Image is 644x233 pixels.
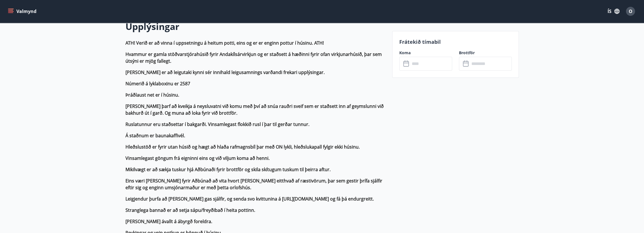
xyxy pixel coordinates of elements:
strong: Á staðnum er baunakaffivél. [125,132,185,139]
strong: Vinsamlegast göngum frá eigninni eins og við viljum koma að henni. [125,155,270,161]
button: menu [7,6,39,16]
strong: Hvammur er gamla stöðvarstjórahúsið fyrir Andakílsárvirkjun og er staðsett á hæðinni fyrir ofan v... [125,51,382,64]
strong: Mikilvægt er að sækja tuskur hjá Aðbúnaði fyrir brottför og skila skítugum tuskum til þeirra aftur. [125,166,331,173]
label: Brottför [459,50,512,56]
h2: Upplýsingar [125,20,385,33]
strong: Eins væri [PERSON_NAME] fyrir Aðbúnað að vita hvort [PERSON_NAME] eitthvað af ræstivörum, þar sem... [125,178,382,191]
strong: ATH! Verið er að vinna í uppsetningu á heitum potti, eins og er er enginn pottur í húsinu. ATH! [125,40,324,46]
strong: [PERSON_NAME] þarf að kveikja á neysluvatni við komu með því að snúa rauðri sveif sem er staðsett... [125,103,384,116]
strong: Hleðslustöð er fyrir utan húsið og hægt að hlaða rafmagnsbíl þar með ON lykli, hleðslukapall fylg... [125,144,360,150]
strong: Stranglega bannað er að setja sápu/freyðibað í heita pottinn. [125,207,255,213]
strong: [PERSON_NAME] ávallt á ábyrgð foreldra. [125,218,212,225]
strong: Þráðlaust net er í húsinu. [125,92,179,98]
strong: [PERSON_NAME] er að leigutaki kynni sér innihald leigusamnings varðandi frekari upplýsingar. [125,69,325,75]
span: O [629,8,632,14]
strong: Ruslatunnur eru staðsettar í bakgarði. Vinsamlegast flokkið rusl í þar til gerðar tunnur. [125,121,309,127]
p: Frátekið tímabil [399,38,512,45]
label: Koma [399,50,452,56]
button: O [624,5,637,18]
strong: Númerið á lyklaboxinu er 2587 [125,80,190,87]
strong: Leigjendur þurfa að [PERSON_NAME] gas sjálfir, og senda svo kvittunina á [URL][DOMAIN_NAME] og fá... [125,196,374,202]
button: ÍS [604,6,623,16]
